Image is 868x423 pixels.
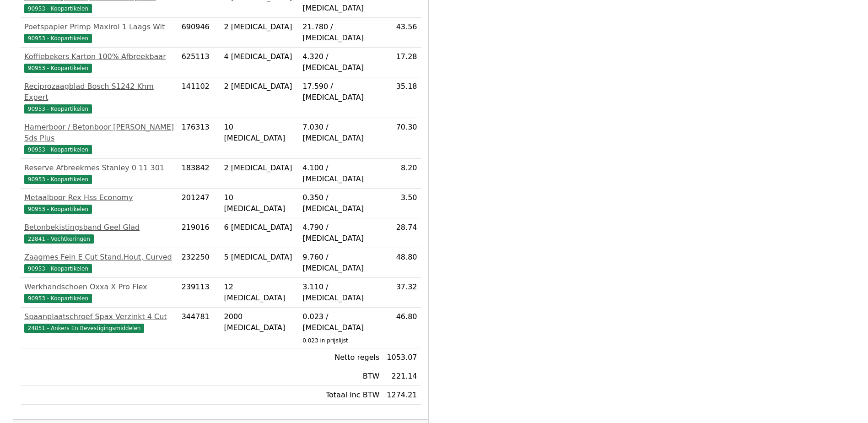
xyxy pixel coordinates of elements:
[24,192,174,203] div: Metaalboor Rex Hss Economy
[224,222,296,233] div: 6 [MEDICAL_DATA]
[302,81,379,103] div: 17.590 / [MEDICAL_DATA]
[24,252,174,263] div: Zaagmes Fein E Cut Stand.Hout, Curved
[24,175,92,184] span: 90953 - Koopartikelen
[178,218,221,248] td: 219016
[302,222,379,244] div: 4.790 / [MEDICAL_DATA]
[24,282,174,304] a: Werkhandschoen Oxxa X Pro Flex90953 - Koopartikelen
[302,122,379,144] div: 7.030 / [MEDICAL_DATA]
[178,248,221,278] td: 232250
[24,205,92,214] span: 90953 - Koopartikelen
[24,311,174,333] a: Spaanplaatschroef Spax Verzinkt 4 Cut24851 - Ankers En Bevestigingsmiddelen
[178,189,221,218] td: 201247
[302,51,379,73] div: 4.320 / [MEDICAL_DATA]
[24,51,174,62] div: Koffiebekers Karton 100% Afbreekbaar
[224,122,296,144] div: 10 [MEDICAL_DATA]
[24,51,174,73] a: Koffiebekers Karton 100% Afbreekbaar90953 - Koopartikelen
[299,367,383,386] td: BTW
[224,311,296,333] div: 2000 [MEDICAL_DATA]
[302,192,379,214] div: 0.350 / [MEDICAL_DATA]
[24,192,174,214] a: Metaalboor Rex Hss Economy90953 - Koopartikelen
[302,337,348,344] sub: 0.023 in prijslijst
[24,311,174,322] div: Spaanplaatschroef Spax Verzinkt 4 Cut
[24,4,92,13] span: 90953 - Koopartikelen
[224,22,296,33] div: 2 [MEDICAL_DATA]
[383,248,421,278] td: 48.80
[224,252,296,263] div: 5 [MEDICAL_DATA]
[24,324,144,333] span: 24851 - Ankers En Bevestigingsmiddelen
[302,282,379,304] div: 3.110 / [MEDICAL_DATA]
[24,264,92,273] span: 90953 - Koopartikelen
[383,48,421,77] td: 17.28
[24,282,174,293] div: Werkhandschoen Oxxa X Pro Flex
[24,163,174,174] div: Reserve Afbreekmes Stanley 0 11 301
[383,386,421,405] td: 1274.21
[24,222,174,233] div: Betonbekistingsband Geel Glad
[24,81,174,114] a: Reciprozaagblad Bosch S1242 Khm Expert90953 - Koopartikelen
[178,308,221,348] td: 344781
[383,159,421,189] td: 8.20
[383,18,421,48] td: 43.56
[178,48,221,77] td: 625113
[224,282,296,304] div: 12 [MEDICAL_DATA]
[383,189,421,218] td: 3.50
[224,51,296,62] div: 4 [MEDICAL_DATA]
[224,81,296,92] div: 2 [MEDICAL_DATA]
[178,278,221,308] td: 239113
[299,348,383,367] td: Netto regels
[224,192,296,214] div: 10 [MEDICAL_DATA]
[24,104,92,114] span: 90953 - Koopartikelen
[24,34,92,43] span: 90953 - Koopartikelen
[24,22,174,43] a: Poetspapier Primp Maxirol 1 Laags Wit90953 - Koopartikelen
[178,159,221,189] td: 183842
[24,64,92,73] span: 90953 - Koopartikelen
[24,145,92,154] span: 90953 - Koopartikelen
[299,386,383,405] td: Totaal inc BTW
[178,77,221,118] td: 141102
[224,163,296,174] div: 2 [MEDICAL_DATA]
[24,163,174,184] a: Reserve Afbreekmes Stanley 0 11 30190953 - Koopartikelen
[24,234,94,244] span: 22841 - Vochtkeringen
[383,308,421,348] td: 46.80
[24,122,174,144] div: Hamerboor / Betonboor [PERSON_NAME] Sds Plus
[24,122,174,155] a: Hamerboor / Betonboor [PERSON_NAME] Sds Plus90953 - Koopartikelen
[383,77,421,118] td: 35.18
[383,218,421,248] td: 28.74
[178,118,221,159] td: 176313
[383,278,421,308] td: 37.32
[24,22,174,33] div: Poetspapier Primp Maxirol 1 Laags Wit
[302,252,379,274] div: 9.760 / [MEDICAL_DATA]
[178,18,221,48] td: 690946
[24,294,92,303] span: 90953 - Koopartikelen
[383,348,421,367] td: 1053.07
[302,22,379,43] div: 21.780 / [MEDICAL_DATA]
[302,163,379,184] div: 4.100 / [MEDICAL_DATA]
[383,118,421,159] td: 70.30
[24,252,174,274] a: Zaagmes Fein E Cut Stand.Hout, Curved90953 - Koopartikelen
[383,367,421,386] td: 221.14
[24,222,174,244] a: Betonbekistingsband Geel Glad22841 - Vochtkeringen
[24,81,174,103] div: Reciprozaagblad Bosch S1242 Khm Expert
[302,311,379,333] div: 0.023 / [MEDICAL_DATA]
